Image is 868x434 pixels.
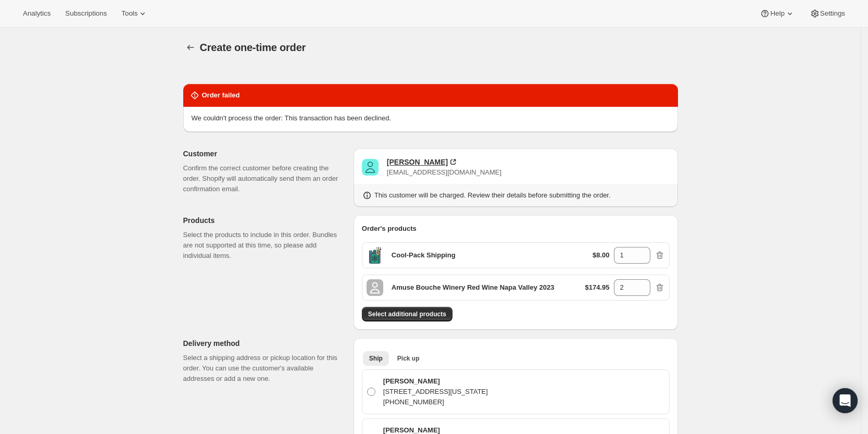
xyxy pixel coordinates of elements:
p: [STREET_ADDRESS][US_STATE] [383,387,488,397]
button: Tools [115,6,154,21]
button: Settings [803,6,851,21]
p: $8.00 [593,250,610,261]
p: Confirm the correct customer before creating the order. Shopify will automatically send them an o... [183,163,345,194]
p: We couldn't process the order: This transaction has been declined. [192,113,392,123]
p: $174.95 [585,282,610,293]
p: This customer will be charged. Review their details before submitting the order. [374,190,611,201]
span: Tools [121,9,137,18]
span: [EMAIL_ADDRESS][DOMAIN_NAME] [387,168,501,176]
span: Select additional products [368,310,446,318]
p: Products [183,215,345,226]
span: Order's products [362,225,417,232]
p: [PHONE_NUMBER] [383,397,488,407]
div: [PERSON_NAME] [387,157,448,167]
span: Subscriptions [65,9,107,18]
button: Subscriptions [59,6,113,21]
p: Cool-Pack Shipping [392,250,456,261]
span: Default Title [367,279,383,296]
div: Open Intercom Messenger [833,388,858,413]
span: Pick up [397,354,420,363]
span: Craig Elliot [362,159,379,176]
button: Help [753,6,801,21]
p: Customer [183,148,345,159]
button: Select additional products [362,307,452,321]
h2: Order failed [202,90,240,101]
span: Create one-time order [200,42,306,53]
p: [PERSON_NAME] [383,376,488,387]
span: Analytics [23,9,51,18]
p: Delivery method [183,338,345,349]
button: Analytics [17,6,57,21]
p: Amuse Bouche Winery Red Wine Napa Valley 2023 [392,282,555,293]
span: Ship [369,354,383,363]
p: Select a shipping address or pickup location for this order. You can use the customer's available... [183,353,345,384]
p: Select the products to include in this order. Bundles are not supported at this time, so please a... [183,230,345,261]
span: Default Title [367,247,383,264]
span: Settings [820,9,845,18]
span: Help [770,9,784,18]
